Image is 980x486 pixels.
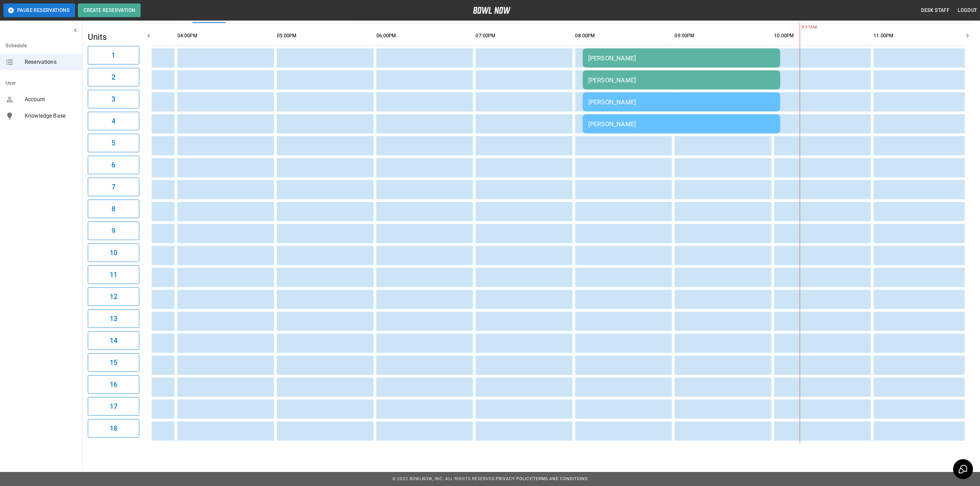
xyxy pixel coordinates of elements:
button: 9 [88,222,139,240]
h6: 11 [110,269,117,280]
h6: 14 [110,335,117,346]
h6: 1 [111,50,115,61]
button: 1 [88,46,139,64]
div: [PERSON_NAME] [588,76,775,84]
button: 8 [88,200,139,218]
button: 17 [88,397,139,416]
div: [PERSON_NAME] [588,98,775,106]
button: 3 [88,90,139,108]
h6: 8 [111,203,115,214]
span: Reservations [25,58,77,66]
button: 11 [88,265,139,284]
span: © 2022 BowlNow, Inc. All Rights Reserved. [392,476,496,481]
button: 6 [88,156,139,174]
h6: 4 [111,116,115,127]
button: 5 [88,134,139,152]
button: 16 [88,375,139,394]
button: 10 [88,244,139,262]
div: [PERSON_NAME] [588,55,775,62]
button: 14 [88,331,139,350]
span: Knowledge Base [25,112,77,120]
h6: 6 [111,159,115,170]
button: Logout [955,4,980,17]
span: 9:37AM [800,24,802,31]
h6: 18 [110,423,117,434]
h6: 13 [110,313,117,324]
a: Privacy Policy [496,476,532,481]
button: 18 [88,419,139,438]
h5: Units [88,32,139,43]
button: 13 [88,309,139,328]
span: Account [25,95,77,104]
button: Create Reservation [78,3,141,17]
h6: 17 [110,401,117,412]
button: Desk Staff [919,4,953,17]
h6: 3 [111,94,115,105]
img: logo [473,7,511,14]
button: 7 [88,178,139,196]
h6: 10 [110,247,117,258]
h6: 9 [111,225,115,236]
h6: 5 [111,138,115,149]
h6: 16 [110,379,117,390]
h6: 12 [110,291,117,302]
button: 15 [88,353,139,372]
button: 4 [88,112,139,130]
h6: 15 [110,357,117,368]
button: 12 [88,287,139,306]
h6: 7 [111,181,115,192]
div: [PERSON_NAME] [588,120,775,128]
h6: 2 [111,72,115,83]
button: 2 [88,68,139,86]
button: Pause Reservations [3,3,75,17]
a: Terms and Conditions [533,476,588,481]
